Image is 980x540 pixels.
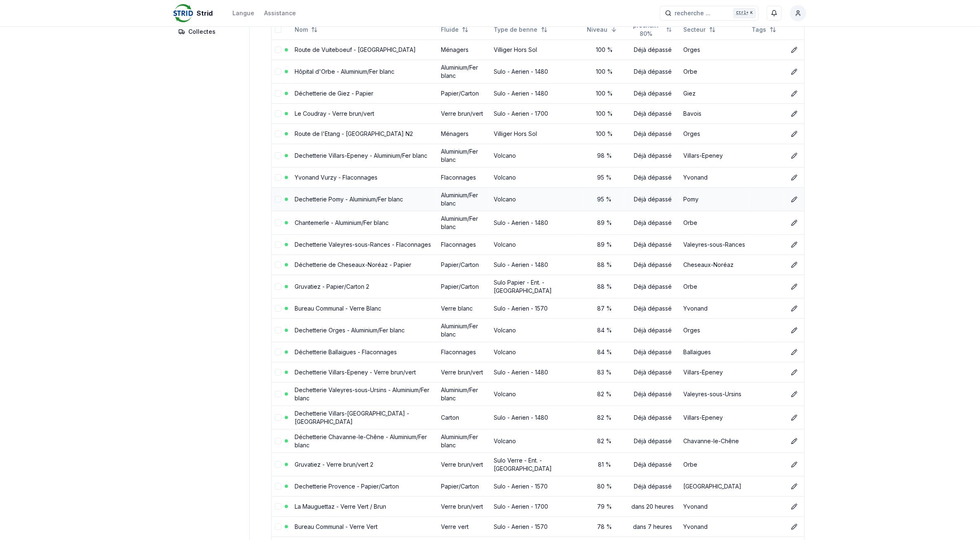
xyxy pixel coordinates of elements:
[491,298,584,318] td: Sulo - Aerien - 1570
[491,429,584,453] td: Volcano
[438,362,490,382] td: Verre brun/vert
[680,453,749,476] td: Orbe
[629,46,677,54] div: Déjà dépassé
[680,60,749,83] td: Orbe
[275,90,281,97] button: select-row
[438,406,490,429] td: Carton
[629,348,677,356] div: Déjà dépassé
[747,23,781,36] button: Not sorted. Click to sort ascending.
[438,234,490,255] td: Flaconnages
[587,173,622,182] div: 95 %
[295,130,413,137] a: Route de l'Etang - [GEOGRAPHIC_DATA] N2
[679,23,721,36] button: Not sorted. Click to sort ascending.
[173,3,193,23] img: Strid Logo
[587,503,622,511] div: 79 %
[587,68,622,76] div: 100 %
[275,262,281,268] button: select-row
[680,275,749,298] td: Orbe
[491,187,584,211] td: Volcano
[680,167,749,187] td: Yvonand
[587,89,622,98] div: 100 %
[491,40,584,60] td: Villiger Hors Sol
[680,298,749,318] td: Yvonand
[587,261,622,269] div: 88 %
[295,174,377,181] a: Yvonand Vurzy - Flaconnages
[441,26,459,34] span: Fluide
[491,144,584,167] td: Volcano
[491,476,584,496] td: Sulo - Aerien - 1570
[680,318,749,342] td: Orges
[295,410,409,425] a: Dechetterie Villars-[GEOGRAPHIC_DATA] - [GEOGRAPHIC_DATA]
[491,103,584,124] td: Sulo - Aerien - 1700
[438,40,490,60] td: Ménagers
[629,241,677,249] div: Déjà dépassé
[587,152,622,160] div: 98 %
[587,304,622,313] div: 87 %
[295,483,399,490] a: Dechetterie Provence - Papier/Carton
[587,130,622,138] div: 100 %
[680,187,749,211] td: Pomy
[587,46,622,54] div: 100 %
[275,220,281,226] button: select-row
[438,144,490,167] td: Aluminium/Fer blanc
[295,348,397,355] a: Déchetterie Ballaigues - Flaconnages
[275,47,281,53] button: select-row
[680,83,749,103] td: Giez
[275,131,281,137] button: select-row
[629,283,677,291] div: Déjà dépassé
[629,110,677,118] div: Déjà dépassé
[587,219,622,227] div: 89 %
[295,433,427,449] a: Déchetterie Chavanne-le-Chêne - Aluminium/Fer blanc
[295,110,374,117] a: Le Coudray - Verre brun/vert
[491,406,584,429] td: Sulo - Aerien - 1480
[290,23,323,36] button: Not sorted. Click to sort ascending.
[438,255,490,275] td: Papier/Carton
[680,382,749,406] td: Valeyres-sous-Ursins
[275,369,281,376] button: select-row
[491,211,584,234] td: Sulo - Aerien - 1480
[489,23,553,36] button: Not sorted. Click to sort ascending.
[188,28,216,36] span: Collectes
[491,234,584,255] td: Volcano
[587,368,622,376] div: 83 %
[438,429,490,453] td: Aluminium/Fer blanc
[680,255,749,275] td: Cheseaux-Noréaz
[629,219,677,227] div: Déjà dépassé
[587,390,622,398] div: 82 %
[275,391,281,397] button: select-row
[629,414,677,422] div: Déjà dépassé
[680,103,749,124] td: Bavois
[587,348,622,356] div: 84 %
[275,283,281,290] button: select-row
[587,482,622,491] div: 80 %
[491,496,584,517] td: Sulo - Aerien - 1700
[275,438,281,444] button: select-row
[197,8,213,18] span: Strid
[629,21,663,38] span: prochain 80%
[295,523,377,530] a: Bureau Communal - Verre Vert
[629,152,677,160] div: Déjà dépassé
[587,326,622,334] div: 84 %
[491,83,584,103] td: Sulo - Aerien - 1480
[275,349,281,355] button: select-row
[295,386,429,402] a: Dechetterie Valeyres-sous-Ursins - Aluminium/Fer blanc
[680,496,749,517] td: Yvonand
[680,406,749,429] td: Villars-Epeney
[629,130,677,138] div: Déjà dépassé
[275,152,281,159] button: select-row
[295,241,431,248] a: Dechetterie Valeyres-sous-Rances - Flaconnages
[629,89,677,98] div: Déjà dépassé
[582,23,622,36] button: Sorted descending. Click to sort ascending.
[295,196,403,203] a: Dechetterie Pomy - Aluminium/Fer blanc
[438,187,490,211] td: Aluminium/Fer blanc
[684,26,706,34] span: Secteur
[587,461,622,469] div: 81 %
[629,437,677,445] div: Déjà dépassé
[491,382,584,406] td: Volcano
[680,124,749,144] td: Orges
[438,318,490,342] td: Aluminium/Fer blanc
[438,517,490,537] td: Verre vert
[295,283,369,290] a: Gruvatiez - Papier/Carton 2
[173,8,216,18] a: Strid
[275,483,281,490] button: select-row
